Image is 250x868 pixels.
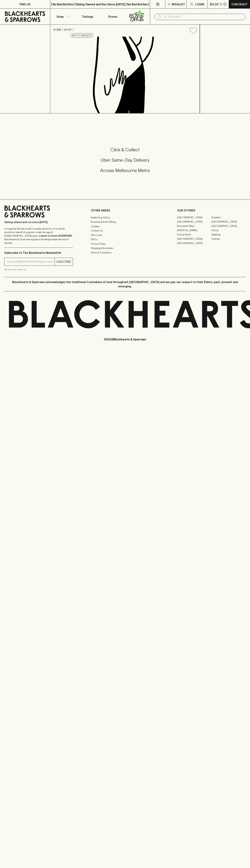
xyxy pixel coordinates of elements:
button: Add to wishlist [70,33,93,38]
a: [GEOGRAPHIC_DATA] [211,224,246,228]
a: Brunswick West [177,224,211,228]
img: Sandro de Bruno Soave 2023 [50,37,200,113]
strong: Liquor License #32064953 [39,234,72,237]
a: SHOP [64,28,72,31]
p: We will never spam you [4,268,73,271]
p: Sibling owned and run since [DATE] [4,220,73,224]
a: Contact Us [91,229,159,233]
p: OUR STORES [177,208,246,213]
a: Geelong [211,233,246,237]
h5: Click & Collect [4,147,246,153]
p: Blackhearts & Sparrows acknowledges the traditional Custodians of land throughout [GEOGRAPHIC_DAT... [7,280,243,288]
a: Careers [91,224,159,228]
p: Subscribe to The Blackhearts Newsletter [4,251,73,255]
a: [GEOGRAPHIC_DATA] [177,241,211,245]
p: SUBSCRIBE [56,260,71,264]
a: Prahran [211,237,246,241]
a: Braddon [211,215,246,220]
p: $0.00 [210,2,218,6]
p: It is against the law to sell or supply alcohol to, or to obtain alcohol on behalf of a person un... [4,227,73,245]
a: Fitzroy [211,228,246,233]
input: Try "Pinot noir" [163,14,243,20]
a: Shipping Information [91,246,159,250]
a: Gift Cards [91,233,159,237]
p: Stores [108,14,117,19]
p: Checkout [231,2,247,6]
p: FIND US [19,2,31,6]
p: OTHER AREAS [91,208,159,213]
a: HOME [53,28,61,31]
p: Shop [56,14,64,19]
button: SUBSCRIBE [55,258,73,266]
a: Bottle Drop FAQ's [91,215,159,220]
h5: Across Melbourne Metro [4,168,246,173]
a: [GEOGRAPHIC_DATA] [177,215,211,220]
p: Tastings [82,14,93,19]
a: [GEOGRAPHIC_DATA] [177,220,211,224]
button: Shop [50,9,75,24]
input: e.g. jane@blackheartsandsparrows.com.au [7,259,55,265]
p: 0 [224,3,226,5]
a: Terms & Conditions [91,250,159,255]
h5: Uber Same-Day Delivery [4,157,246,163]
a: [GEOGRAPHIC_DATA] [211,220,246,224]
div: Call to action block [4,133,246,192]
p: Login [195,2,204,6]
a: Privacy Policy [91,242,159,246]
a: [PERSON_NAME] [177,228,211,233]
a: Stores [100,9,125,24]
a: Tastings [75,9,100,24]
a: Business & Bulk Gifting [91,220,159,224]
p: Wishlist [172,2,185,6]
a: [GEOGRAPHIC_DATA] [177,237,211,241]
a: Fitzroy North [177,233,211,237]
a: FAQ's [91,237,159,242]
button: Add to wishlist [188,26,198,35]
